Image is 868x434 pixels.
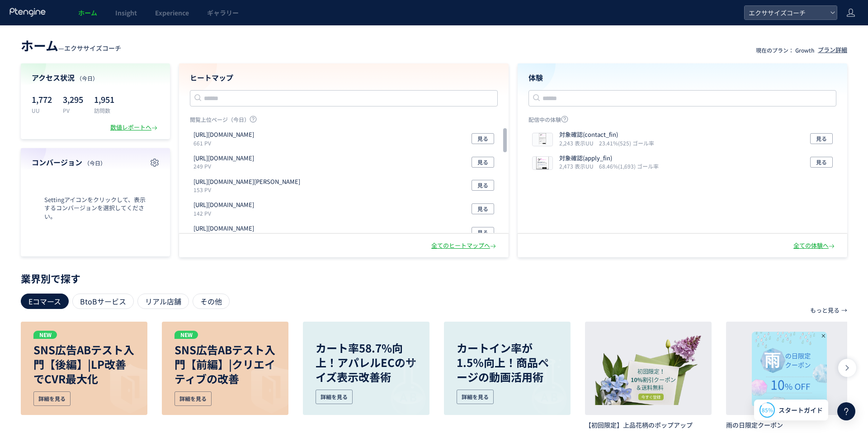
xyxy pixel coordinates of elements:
[63,92,83,106] p: 3,295
[514,358,571,415] img: image
[477,227,488,238] span: 見る
[91,358,147,415] img: image
[457,390,494,404] div: 詳細を見る
[477,180,488,191] span: 見る
[599,162,659,170] i: 68.46%(1,693) ゴール率
[316,390,353,404] div: 詳細を見る
[193,139,258,147] p: 661 PV
[33,391,71,406] div: 詳細を見る
[793,241,836,250] div: 全ての体験へ
[193,201,254,209] p: https://exercisecoach.co.jp/column/53672
[841,303,847,318] p: →
[33,331,57,339] p: NEW
[32,106,52,114] p: UU
[818,46,847,54] div: プラン詳細
[175,391,212,406] div: 詳細を見る
[599,139,654,147] i: 23.41%(525) ゴール率
[472,227,494,238] button: 見る
[115,8,137,17] span: Insight
[431,241,498,250] div: 全てのヒートマップへ
[816,157,827,168] span: 見る
[528,116,836,127] p: 配信中の体験
[175,331,198,339] p: NEW
[193,162,258,170] p: 249 PV
[32,157,159,168] h4: コンバージョン
[33,342,135,386] p: SNS広告ABテスト入門【後編】|LP改善でCVR最大化
[21,275,847,281] p: 業界別で探す
[726,420,853,429] h3: 雨の日限定クーポン
[76,74,98,82] span: （今日）
[207,8,239,17] span: ギャラリー
[193,294,230,309] div: その他
[232,358,288,415] img: image
[32,92,52,106] p: 1,772
[762,406,773,414] span: 85%
[316,341,417,384] p: カート率58.7%向上！アパレルECのサイズ表示改善術
[810,157,833,168] button: 見る
[64,43,121,53] span: エクササイズコーチ
[559,130,651,139] p: 対象確認(contact_fin)
[21,294,69,309] div: Eコマース
[816,133,827,144] span: 見る
[472,203,494,214] button: 見る
[94,106,114,114] p: 訪問数
[559,162,597,170] i: 2,473 表示UU
[72,294,134,309] div: BtoBサービス
[193,209,258,217] p: 142 PV
[477,203,488,214] span: 見る
[137,294,189,309] div: リアル店舗
[193,186,304,193] p: 153 PV
[110,123,159,132] div: 数値レポートへ
[84,159,106,167] span: （今日）
[32,72,159,83] h4: アクセス状況
[373,358,429,415] img: image
[94,92,114,106] p: 1,951
[528,72,836,83] h4: 体験
[472,180,494,191] button: 見る
[78,8,97,17] span: ホーム
[533,133,552,146] img: 0de609a69396425248617afdb2a8d67e1722504338188.png
[810,303,840,318] p: もっと見る
[193,233,258,241] p: 88 PV
[175,342,276,386] p: SNS広告ABテスト入門【前編】|クリエイティブの改善
[477,133,488,144] span: 見る
[559,154,655,163] p: 対象確認(apply_fin)
[63,106,83,114] p: PV
[559,139,597,147] i: 2,243 表示UU
[756,46,814,54] p: 現在のプラン： Growth
[193,178,300,186] p: https://shapes-international.co.jp/hain-pilates
[746,6,826,19] span: エクササイズコーチ
[193,130,254,139] p: https://exercisecoach.co.jp/lp5
[472,133,494,144] button: 見る
[155,8,189,17] span: Experience
[585,420,712,429] h3: 【初回限定】上品花柄のポップアップ
[457,341,558,384] p: カートイン率が1.5％向上！商品ページの動画活用術
[533,157,552,169] img: 510b07899b16470ee8140da9b665b1571721111989863.png
[193,154,254,163] p: https://shapes-international.co.jp/home/cam11
[21,36,58,54] span: ホーム
[190,116,498,127] p: 閲覧上位ページ（今日）
[472,157,494,168] button: 見る
[778,405,823,415] span: スタートガイド
[193,224,254,233] p: https://exercisecoach.co.jp/apply
[190,72,498,83] h4: ヒートマップ
[810,133,833,144] button: 見る
[21,36,121,54] div: —
[32,196,159,221] span: Settingアイコンをクリックして、表示するコンバージョンを選択してください。
[477,157,488,168] span: 見る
